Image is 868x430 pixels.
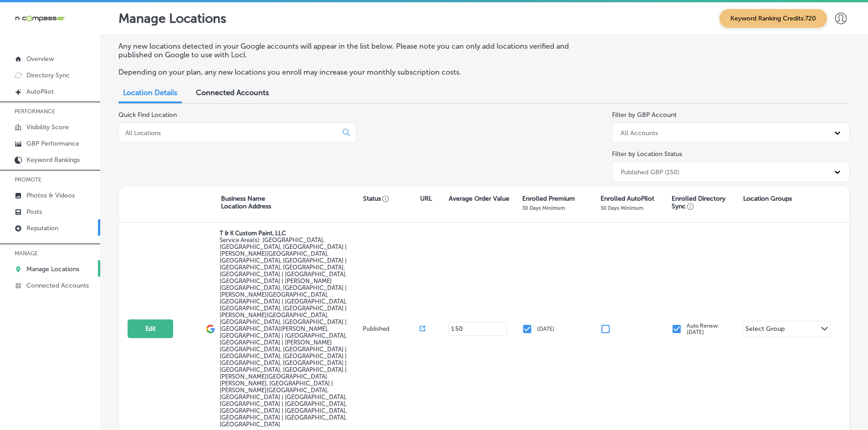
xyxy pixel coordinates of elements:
[687,323,719,335] p: Auto Renew: [DATE]
[26,265,79,273] p: Manage Locations
[363,195,420,202] p: Status
[363,325,420,332] p: Published
[123,88,177,97] span: Location Details
[26,208,42,216] p: Posts
[743,195,792,202] p: Location Groups
[118,68,594,76] p: Depending on your plan, any new locations you enroll may increase your monthly subscription costs.
[420,195,432,202] p: URL
[601,205,643,211] p: 30 Days Minimum
[206,324,215,334] img: logo
[26,192,75,199] p: Photos & Videos
[220,237,347,428] span: Nocatee, FL, USA | Asbury Lake, FL, USA | Jacksonville, FL, USA | Lawtey, FL 32058, USA | Starke,...
[451,326,454,332] p: $
[128,319,173,338] button: Edit
[537,326,555,332] p: [DATE]
[26,156,80,164] p: Keyword Rankings
[26,282,89,289] p: Connected Accounts
[621,168,679,176] div: Published GBP (150)
[719,9,827,28] span: Keyword Ranking Credits: 720
[196,88,269,97] span: Connected Accounts
[124,129,335,137] input: All Locations
[26,140,79,147] p: GBP Performance
[26,123,69,131] p: Visibility Score
[745,325,785,335] div: Select Group
[220,230,360,237] p: T & K Custom Paint, LLC
[26,224,58,232] p: Reputation
[612,111,677,119] label: Filter by GBP Account
[26,88,54,96] p: AutoPilot
[612,150,682,158] label: Filter by Location Status
[522,195,575,202] p: Enrolled Premium
[522,205,565,211] p: 30 Days Minimum
[26,71,70,79] p: Directory Sync
[672,195,738,210] p: Enrolled Directory Sync
[621,129,658,137] div: All Accounts
[601,195,654,202] p: Enrolled AutoPilot
[15,14,65,23] img: 660ab0bf-5cc7-4cb8-ba1c-48b5ae0f18e60NCTV_CLogo_TV_Black_-500x88.png
[118,42,594,59] p: Any new locations detected in your Google accounts will appear in the list below. Please note you...
[221,195,271,210] p: Business Name Location Address
[118,111,177,119] label: Quick Find Location
[449,195,509,202] p: Average Order Value
[118,11,226,26] p: Manage Locations
[26,55,54,63] p: Overview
